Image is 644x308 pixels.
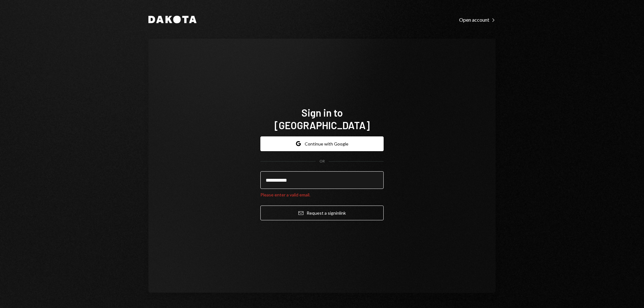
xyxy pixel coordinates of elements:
div: Please enter a valid email. [260,191,384,198]
button: Request a signinlink [260,206,384,220]
button: Continue with Google [260,136,384,151]
div: OR [319,159,325,164]
a: Open account [459,16,496,23]
div: Open account [459,17,496,23]
h1: Sign in to [GEOGRAPHIC_DATA] [260,106,384,131]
